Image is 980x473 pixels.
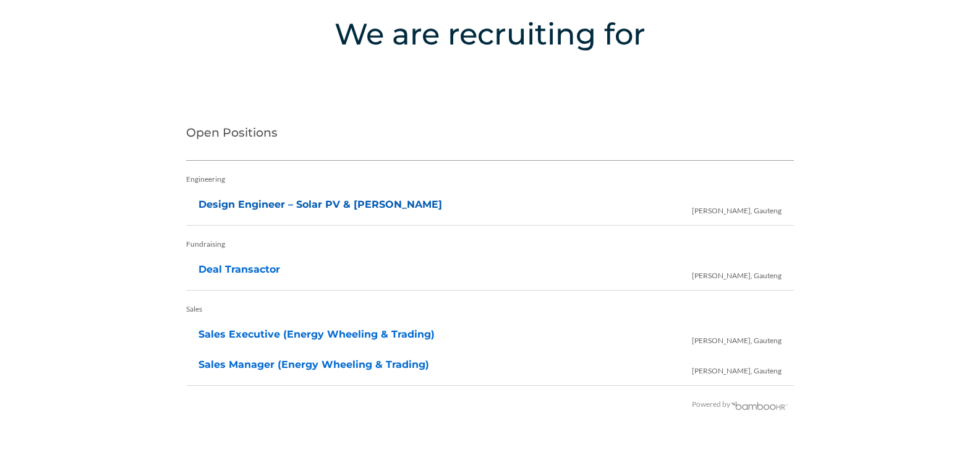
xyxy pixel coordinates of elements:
[186,111,795,161] h2: Open Positions
[56,12,924,56] h4: We are recruiting for
[730,400,788,410] img: BambooHR - HR software
[186,297,795,322] div: Sales
[692,258,782,288] span: [PERSON_NAME], Gauteng
[198,328,435,340] a: Sales Executive (Energy Wheeling & Trading)
[186,167,795,192] div: Engineering
[186,232,795,257] div: Fundraising
[692,353,782,383] span: [PERSON_NAME], Gauteng
[692,323,782,353] span: [PERSON_NAME], Gauteng
[198,359,429,370] a: Sales Manager (Energy Wheeling & Trading)
[198,198,442,210] a: Design Engineer – Solar PV & [PERSON_NAME]
[198,263,280,275] a: Deal Transactor
[186,392,789,417] div: Powered by
[692,193,782,223] span: [PERSON_NAME], Gauteng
